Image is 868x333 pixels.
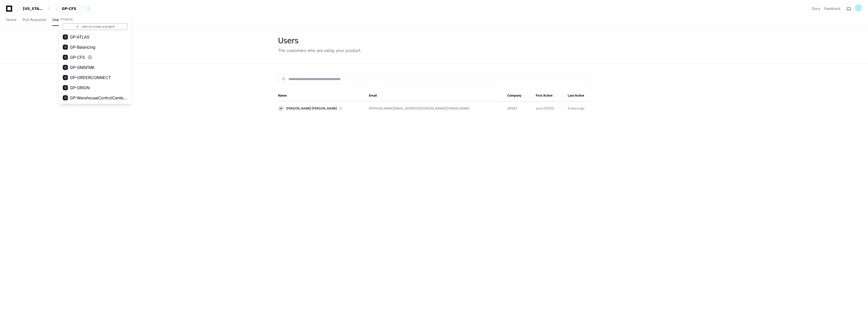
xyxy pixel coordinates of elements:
span: GP-Balancing [70,44,95,50]
span: Users [52,18,62,21]
h1: Projects [59,15,132,23]
a: Join or create a project [63,23,128,30]
span: GP-ORION [70,85,90,91]
span: GP-WarehouseControlCenterWCC) [70,95,128,101]
a: Home [6,14,16,26]
button: GP-CFS [60,4,92,13]
mat-icon: search [281,77,286,82]
a: [PERSON_NAME] [PERSON_NAME] [278,105,361,112]
div: G [63,34,68,40]
button: Feedback [824,6,841,11]
span: Home [6,18,16,21]
div: Users [278,36,362,45]
th: Email [365,90,503,101]
div: G [63,65,68,70]
td: 6 hours ago [563,101,590,116]
span: GP-CFS [70,54,85,60]
th: Name [278,90,365,101]
td: [PERSON_NAME][EMAIL_ADDRESS][PERSON_NAME][DOMAIN_NAME] [365,101,503,116]
a: Users [52,14,62,26]
div: G [63,95,68,100]
span: GP-ORDERCONNECT [70,75,111,81]
span: Pull Requests [23,18,46,21]
div: The customers who are using your product. [278,47,362,53]
span: GP-ATLAS [70,34,89,40]
div: G [63,75,68,80]
a: Pull Requests [23,14,46,26]
th: Last Active [563,90,590,101]
td: GPNET [503,101,531,116]
th: First Active [531,90,563,101]
th: Company [503,90,531,101]
div: GP-CFS [62,6,84,11]
div: G [63,55,68,60]
div: G [63,45,68,50]
div: [US_STATE] Pacific [23,6,45,11]
span: GP-OMSFMK [70,64,95,70]
div: [US_STATE] Pacific [59,14,132,104]
a: Docs [812,6,820,11]
button: [US_STATE] Pacific [21,4,53,13]
span: [PERSON_NAME] [PERSON_NAME] [286,106,337,110]
img: 9.svg [279,106,283,111]
div: G [63,85,68,90]
td: since [DATE] [531,101,563,116]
